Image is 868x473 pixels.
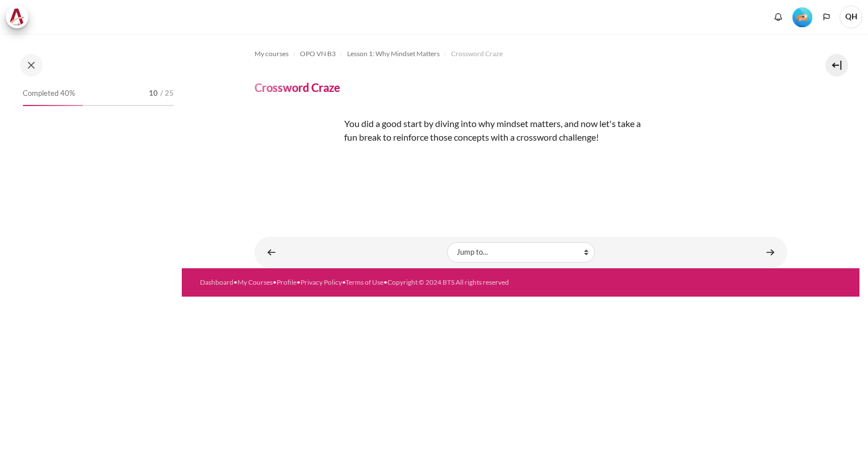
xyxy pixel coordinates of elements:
[23,88,75,99] span: Completed 40%
[9,9,25,26] img: Architeck
[387,278,509,286] a: Copyright © 2024 BTS All rights reserved
[300,47,336,61] a: OPO VN B3
[149,88,158,99] span: 10
[6,6,34,28] a: Architeck Architeck
[254,202,787,202] iframe: Crossword Craze
[344,118,641,142] span: You did a good start by diving into why mindset matters, and now let's take a fun break to reinfo...
[345,278,383,286] a: Terms of Use
[792,6,812,27] div: Level #2
[200,278,233,286] a: Dashboard
[160,88,174,99] span: / 25
[254,117,340,202] img: fgh
[451,47,503,61] a: Crossword Craze
[792,7,812,27] img: Level #2
[254,47,289,61] a: My courses
[260,241,283,263] a: ◄ From Huddle to Harmony (Khoo Ghi Peng's Story)
[182,33,859,268] section: Content
[254,49,289,59] span: My courses
[818,9,835,26] button: Languages
[237,278,273,286] a: My Courses
[254,80,340,95] h4: Crossword Craze
[301,278,342,286] a: Privacy Policy
[788,6,817,27] a: Level #2
[277,278,297,286] a: Profile
[451,49,503,59] span: Crossword Craze
[759,241,782,263] a: Lesson 1 STAR Application ►
[770,9,787,26] div: Show notification window with no new notifications
[254,45,787,63] nav: Navigation bar
[23,105,83,106] div: 40%
[300,49,336,59] span: OPO VN B3
[840,6,862,28] span: QH
[200,277,552,288] div: • • • • •
[347,49,440,59] span: Lesson 1: Why Mindset Matters
[347,47,440,61] a: Lesson 1: Why Mindset Matters
[840,6,862,28] a: User menu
